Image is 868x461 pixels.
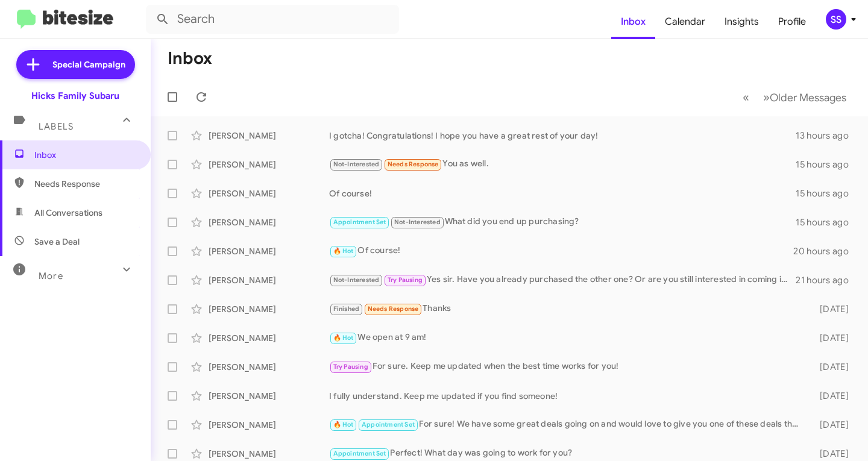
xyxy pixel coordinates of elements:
[329,273,796,287] div: Yes sir. Have you already purchased the other one? Or are you still interested in coming in to ch...
[209,216,329,228] div: [PERSON_NAME]
[52,58,125,71] span: Special Campaign
[34,178,137,190] span: Needs Response
[333,334,354,342] span: 🔥 Hot
[806,361,858,373] div: [DATE]
[209,274,329,286] div: [PERSON_NAME]
[333,218,386,226] span: Appointment Set
[806,332,858,344] div: [DATE]
[796,274,858,286] div: 21 hours ago
[816,9,855,30] button: SS
[39,271,63,281] span: More
[209,332,329,344] div: [PERSON_NAME]
[394,218,441,226] span: Not-Interested
[715,4,769,39] a: Insights
[793,245,858,257] div: 20 hours ago
[209,245,329,257] div: [PERSON_NAME]
[209,390,329,402] div: [PERSON_NAME]
[611,4,655,39] a: Inbox
[329,157,796,171] div: You as well.
[333,450,386,457] span: Appointment Set
[34,149,137,161] span: Inbox
[209,419,329,431] div: [PERSON_NAME]
[209,130,329,142] div: [PERSON_NAME]
[209,187,329,199] div: [PERSON_NAME]
[34,207,102,219] span: All Conversations
[796,158,858,171] div: 15 hours ago
[329,244,793,258] div: Of course!
[329,331,806,345] div: We open at 9 am!
[333,363,368,371] span: Try Pausing
[146,5,399,34] input: Search
[362,421,415,428] span: Appointment Set
[333,160,380,168] span: Not-Interested
[329,130,796,142] div: I gotcha! Congratulations! I hope you have a great rest of your day!
[655,4,715,39] a: Calendar
[736,85,854,110] nav: Page navigation example
[806,448,858,460] div: [DATE]
[770,91,846,104] span: Older Messages
[329,187,796,199] div: Of course!
[329,418,806,431] div: For sure! We have some great deals going on and would love to give you one of these deals this we...
[34,236,80,248] span: Save a Deal
[769,4,816,39] a: Profile
[329,215,796,229] div: What did you end up purchasing?
[39,121,74,132] span: Labels
[735,85,756,110] button: Previous
[806,419,858,431] div: [DATE]
[763,90,770,105] span: »
[796,130,858,142] div: 13 hours ago
[31,90,119,102] div: Hicks Family Subaru
[16,50,135,79] a: Special Campaign
[388,276,423,284] span: Try Pausing
[333,247,354,255] span: 🔥 Hot
[329,360,806,374] div: For sure. Keep me updated when the best time works for you!
[333,421,354,428] span: 🔥 Hot
[796,187,858,199] div: 15 hours ago
[796,216,858,228] div: 15 hours ago
[388,160,439,168] span: Needs Response
[209,303,329,315] div: [PERSON_NAME]
[209,158,329,171] div: [PERSON_NAME]
[329,390,806,402] div: I fully understand. Keep me updated if you find someone!
[333,305,360,313] span: Finished
[806,390,858,402] div: [DATE]
[209,361,329,373] div: [PERSON_NAME]
[168,49,212,68] h1: Inbox
[329,447,806,460] div: Perfect! What day was going to work for you?
[743,90,749,105] span: «
[368,305,419,313] span: Needs Response
[209,448,329,460] div: [PERSON_NAME]
[826,9,846,30] div: SS
[806,303,858,315] div: [DATE]
[333,276,380,284] span: Not-Interested
[329,302,806,316] div: Thanks
[756,85,854,110] button: Next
